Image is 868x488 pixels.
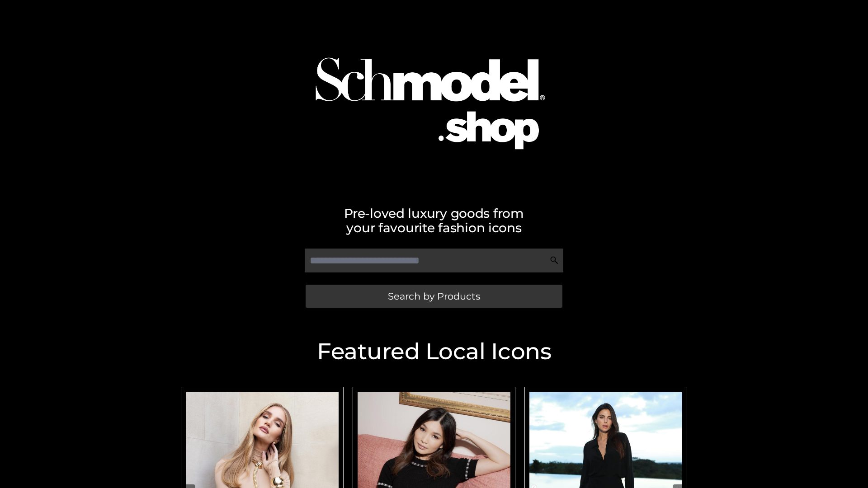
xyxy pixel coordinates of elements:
a: Search by Products [306,285,562,308]
img: Search Icon [550,256,559,265]
h2: Pre-loved luxury goods from your favourite fashion icons [176,206,692,235]
span: Search by Products [388,291,480,301]
h2: Featured Local Icons​ [176,340,692,363]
